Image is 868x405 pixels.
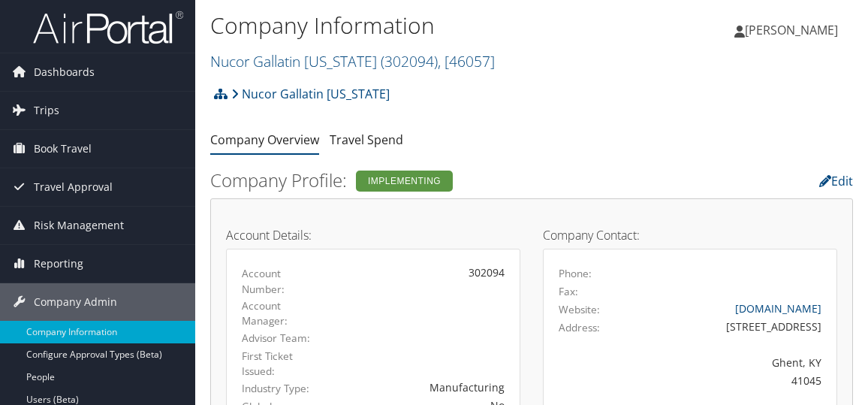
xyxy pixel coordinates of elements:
[34,283,117,321] span: Company Admin
[210,10,639,41] h1: Company Information
[630,373,821,388] div: 41045
[242,381,315,396] label: Industry Type:
[630,319,821,334] div: [STREET_ADDRESS]
[337,379,505,395] div: Manufacturing
[34,53,95,91] span: Dashboards
[210,131,319,148] a: Company Overview
[559,302,600,317] label: Website:
[330,131,403,148] a: Travel Spend
[34,130,92,168] span: Book Travel
[735,301,821,316] a: [DOMAIN_NAME]
[745,22,838,38] span: [PERSON_NAME]
[559,266,592,281] label: Phone:
[242,331,315,346] label: Advisor Team:
[34,168,113,206] span: Travel Approval
[559,320,600,335] label: Address:
[242,266,315,297] label: Account Number:
[819,173,853,189] a: Edit
[34,207,124,244] span: Risk Management
[337,264,505,280] div: 302094
[242,298,315,329] label: Account Manager:
[210,168,631,193] h2: Company Profile:
[438,51,495,71] span: , [ 46057 ]
[381,51,438,71] span: ( 302094 )
[630,355,821,370] div: Ghent, KY
[559,284,578,299] label: Fax:
[231,79,390,109] a: Nucor Gallatin [US_STATE]
[226,229,520,241] h4: Account Details:
[543,229,837,241] h4: Company Contact:
[242,349,315,379] label: First Ticket Issued:
[34,245,83,283] span: Reporting
[356,171,453,192] div: Implementing
[210,51,495,71] a: Nucor Gallatin [US_STATE]
[34,92,59,129] span: Trips
[734,8,853,53] a: [PERSON_NAME]
[33,10,183,45] img: airportal-logo.png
